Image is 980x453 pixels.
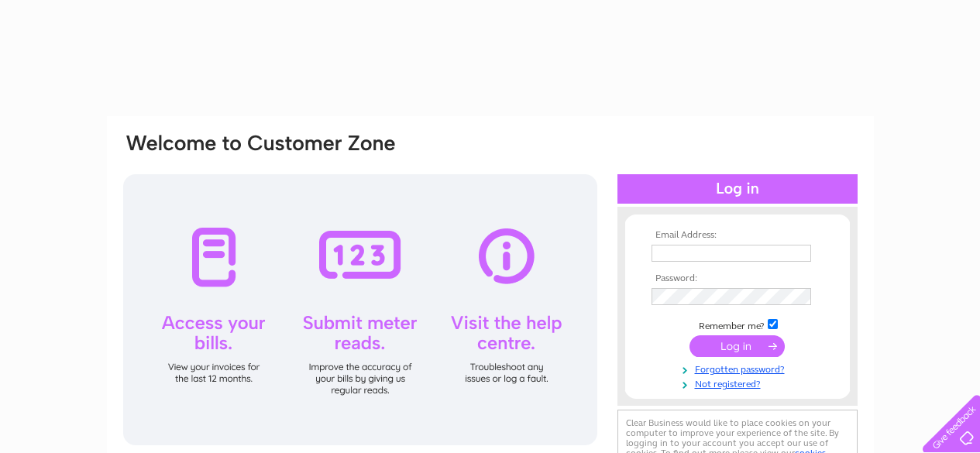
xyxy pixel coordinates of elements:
a: Forgotten password? [652,361,827,376]
td: Remember me? [648,317,827,332]
th: Email Address: [648,230,827,241]
th: Password: [648,273,827,284]
a: Not registered? [652,376,827,390]
input: Submit [689,335,785,357]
